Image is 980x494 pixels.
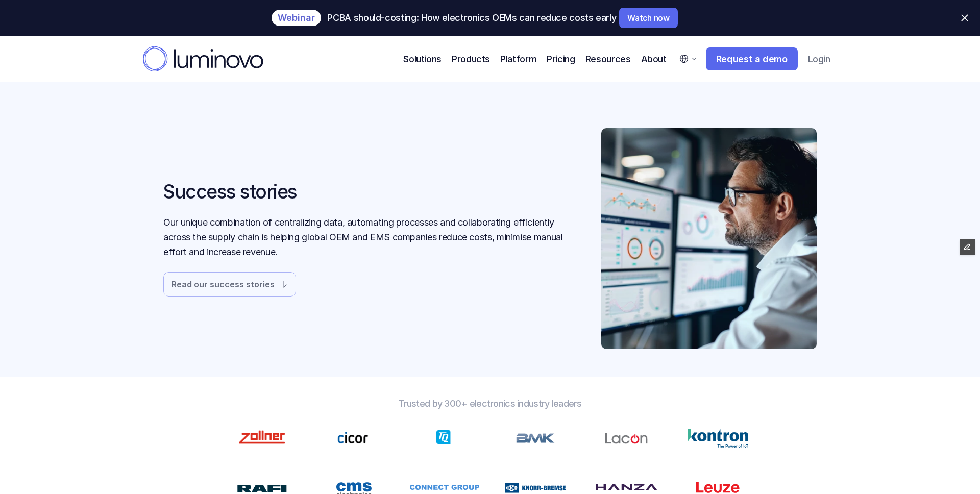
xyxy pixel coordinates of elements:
p: Read our success stories [171,280,275,288]
p: Trusted by 300+ electronics industry leaders [225,398,755,410]
p: Webinar [278,14,315,22]
p: Request a demo [716,54,788,65]
h1: Success stories [163,181,569,203]
button: Edit Framer Content [960,239,975,255]
p: About [641,52,667,66]
p: PCBA should-costing: How electronics OEMs can reduce costs early [327,13,616,23]
img: Zollner [236,428,288,447]
p: Platform [500,52,536,66]
a: Read our success stories [163,272,296,297]
p: Solutions [403,52,442,66]
img: Lacon [605,422,648,455]
img: zollner logo [337,427,369,448]
a: Pricing [547,52,575,66]
p: Login [808,54,830,65]
p: Watch now [627,14,669,22]
img: zollner logo [516,422,555,455]
p: Our unique combination of centralizing data, automating processes and collaborating efficiently a... [163,215,569,259]
p: Resources [585,52,631,66]
a: Request a demo [706,47,798,71]
a: Watch now [619,8,677,28]
a: Login [801,48,837,70]
p: Products [452,52,490,66]
img: Electronics professional looking at a dashboard on a computer screen [601,128,817,349]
